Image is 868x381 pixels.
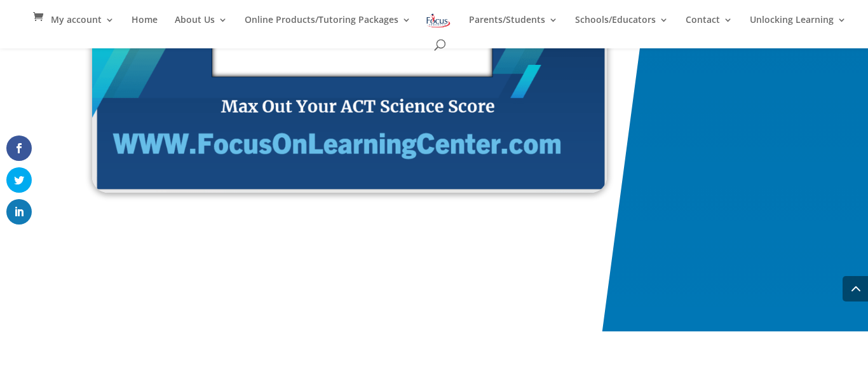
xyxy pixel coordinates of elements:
[245,15,411,37] a: Online Products/Tutoring Packages
[686,15,733,37] a: Contact
[175,15,227,37] a: About Us
[51,15,114,37] a: My account
[469,15,558,37] a: Parents/Students
[575,15,668,37] a: Schools/Educators
[132,15,158,37] a: Home
[92,181,607,196] a: Digital ACT Prep English/Reading Workbook
[425,11,452,30] img: Focus on Learning
[750,15,846,37] a: Unlocking Learning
